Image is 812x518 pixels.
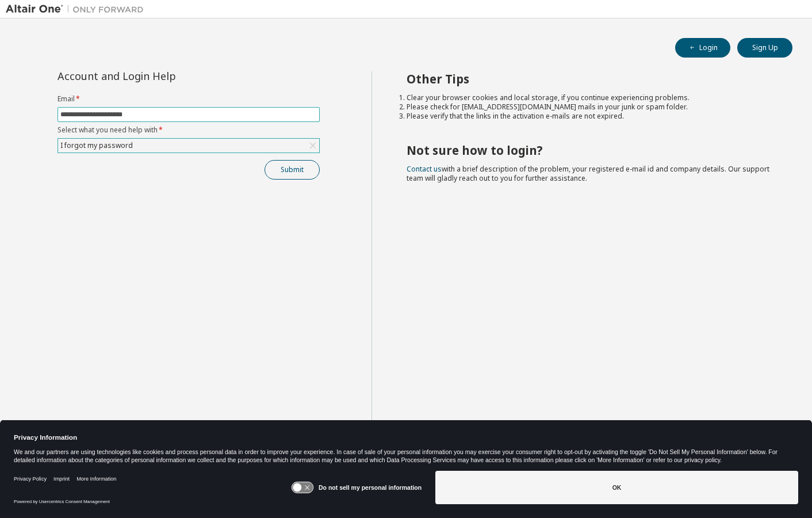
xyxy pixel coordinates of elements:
label: Select what you need help with [58,125,320,135]
button: Submit [265,160,320,180]
li: Please verify that the links in the activation e-mails are not expired. [407,112,772,121]
h2: Not sure how to login? [407,143,772,158]
div: I forgot my password [58,139,319,153]
h2: Other Tips [407,71,772,86]
div: I forgot my password [59,139,135,152]
button: Sign Up [737,38,792,58]
li: Please check for [EMAIL_ADDRESS][DOMAIN_NAME] mails in your junk or spam folder. [407,102,772,112]
label: Email [58,94,320,104]
a: Contact us [407,164,442,174]
li: Clear your browser cookies and local storage, if you continue experiencing problems. [407,93,772,102]
button: Login [675,38,730,58]
img: Altair One [6,3,150,15]
div: Account and Login Help [58,71,267,81]
span: with a brief description of the problem, your registered e-mail id and company details. Our suppo... [407,164,769,183]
